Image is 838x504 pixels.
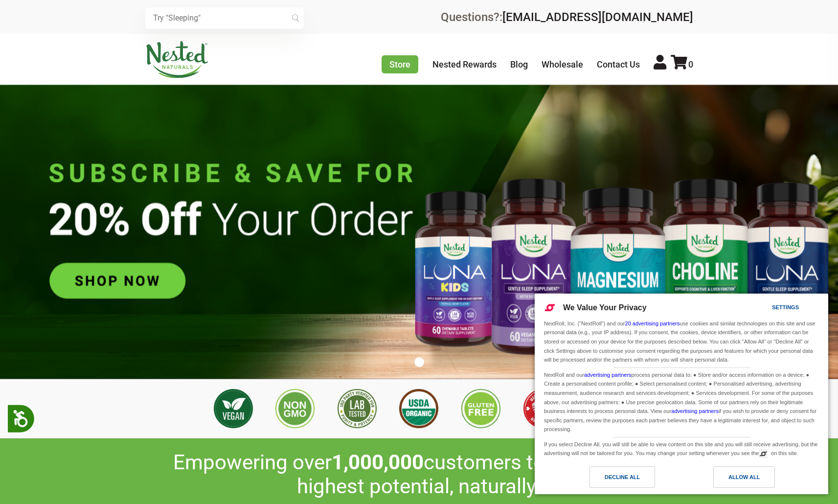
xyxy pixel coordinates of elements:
div: Decline All [605,472,640,482]
a: Wholesale [542,59,583,69]
img: 3rd Party Lab Tested [338,389,377,428]
span: 1,000,000 [332,450,424,474]
img: Non GMO [275,389,315,428]
a: Settings [755,299,778,318]
img: USDA Organic [399,389,438,428]
div: Allow All [728,472,760,482]
a: advertising partners [671,408,719,414]
a: Blog [510,59,528,69]
span: 0 [688,59,693,69]
a: 0 [671,59,693,69]
a: 20 advertising partners [625,321,680,326]
img: Vegan [214,389,253,428]
img: Made with Love [523,389,563,428]
a: Nested Rewards [432,59,497,69]
h2: Empowering over customers to achieve their highest potential, naturally! [145,451,693,498]
div: If you select Decline All, you will still be able to view content on this site and you will still... [542,437,821,459]
div: NextRoll and our process personal data to: ● Store and/or access information on a device; ● Creat... [542,368,821,435]
a: Decline All [541,466,681,493]
img: Nested Naturals [145,41,209,78]
input: Try "Sleeping" [145,7,304,29]
span: We Value Your Privacy [563,303,647,312]
div: Settings [772,302,799,313]
a: Allow All [681,466,822,493]
div: NextRoll, Inc. ("NextRoll") and our use cookies and similar technologies on this site and use per... [542,318,821,366]
img: Gluten Free [461,389,500,428]
a: Store [382,55,418,73]
button: 1 of 1 [414,357,424,367]
a: [EMAIL_ADDRESS][DOMAIN_NAME] [502,10,693,24]
a: advertising partners [584,372,632,378]
a: Contact Us [597,59,640,69]
div: Questions?: [441,11,693,23]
